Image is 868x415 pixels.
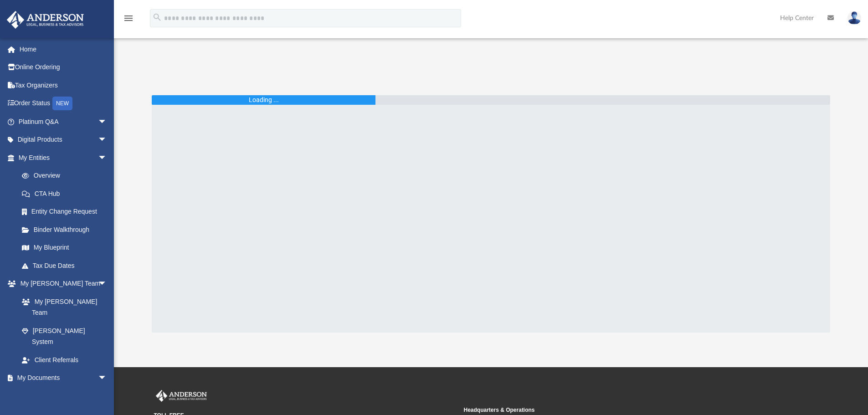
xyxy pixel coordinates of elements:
i: menu [123,13,134,24]
a: Overview [13,167,121,185]
span: arrow_drop_down [98,131,116,149]
i: search [152,12,162,22]
a: Binder Walkthrough [13,220,121,239]
img: User Pic [847,11,861,25]
a: CTA Hub [13,184,121,203]
span: arrow_drop_down [98,369,116,388]
img: Anderson Advisors Platinum Portal [154,390,209,402]
a: Entity Change Request [13,203,121,221]
span: arrow_drop_down [98,113,116,131]
div: NEW [52,97,72,110]
span: arrow_drop_down [98,149,116,167]
a: Order StatusNEW [6,94,121,113]
span: arrow_drop_down [98,275,116,293]
a: My Blueprint [13,239,116,257]
a: My [PERSON_NAME] Team [13,292,112,322]
a: [PERSON_NAME] System [13,322,116,351]
img: Anderson Advisors Platinum Portal [4,11,87,29]
a: Platinum Q&Aarrow_drop_down [6,113,121,131]
a: Home [6,40,121,58]
a: menu [123,17,134,24]
a: My [PERSON_NAME] Teamarrow_drop_down [6,275,116,293]
a: My Entitiesarrow_drop_down [6,149,121,167]
a: Tax Due Dates [13,256,121,275]
a: Client Referrals [13,351,116,369]
a: Tax Organizers [6,76,121,94]
a: Digital Productsarrow_drop_down [6,131,121,149]
a: My Documentsarrow_drop_down [6,369,116,387]
small: Headquarters & Operations [464,406,767,414]
div: Loading ... [249,95,279,105]
a: Online Ordering [6,58,121,77]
